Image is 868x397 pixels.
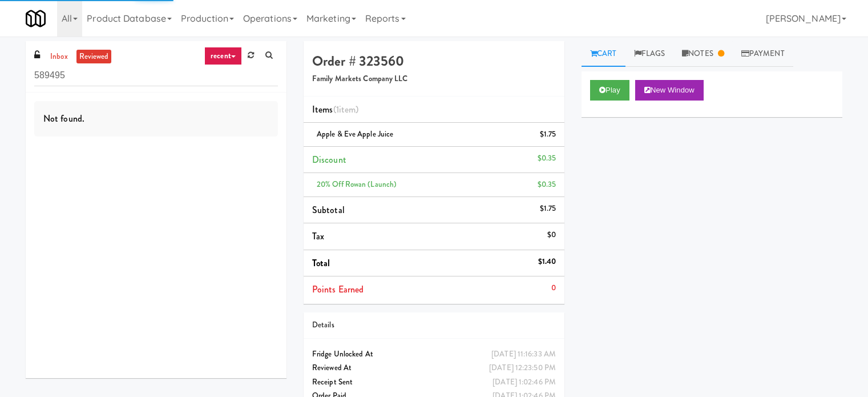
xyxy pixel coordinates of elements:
div: $0 [547,228,556,242]
button: Play [590,80,629,101]
img: Micromart [26,9,46,29]
span: 20% Off Rowan (launch) [317,179,397,190]
span: Items [312,103,358,116]
span: Subtotal [312,203,345,216]
a: reviewed [76,50,112,64]
a: inbox [47,50,71,64]
h4: Order # 323560 [312,54,556,69]
a: Cart [582,41,625,67]
div: Details [312,318,556,332]
span: Not found. [43,112,84,125]
ng-pluralize: item [339,103,356,116]
span: Discount [312,153,346,166]
div: $1.75 [540,127,556,142]
div: 0 [551,281,556,295]
div: Fridge Unlocked At [312,347,556,362]
div: Reviewed At [312,361,556,375]
span: Points Earned [312,283,364,296]
div: [DATE] 1:02:46 PM [492,375,556,390]
div: $1.75 [540,202,556,216]
h5: Family Markets Company LLC [312,75,556,83]
div: $0.35 [538,178,556,192]
button: New Window [635,80,704,101]
span: (1 ) [333,103,359,116]
a: Notes [673,41,733,67]
a: recent [204,47,242,65]
div: [DATE] 11:16:33 AM [491,347,556,362]
a: Flags [625,41,674,67]
span: Tax [312,230,324,243]
input: Search vision orders [34,65,278,86]
span: Total [312,256,330,270]
div: [DATE] 12:23:50 PM [489,361,556,375]
div: Receipt Sent [312,375,556,390]
a: Payment [733,41,793,67]
div: $0.35 [538,151,556,166]
div: $1.40 [538,255,556,269]
span: Apple & Eve Apple Juice [317,129,393,139]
